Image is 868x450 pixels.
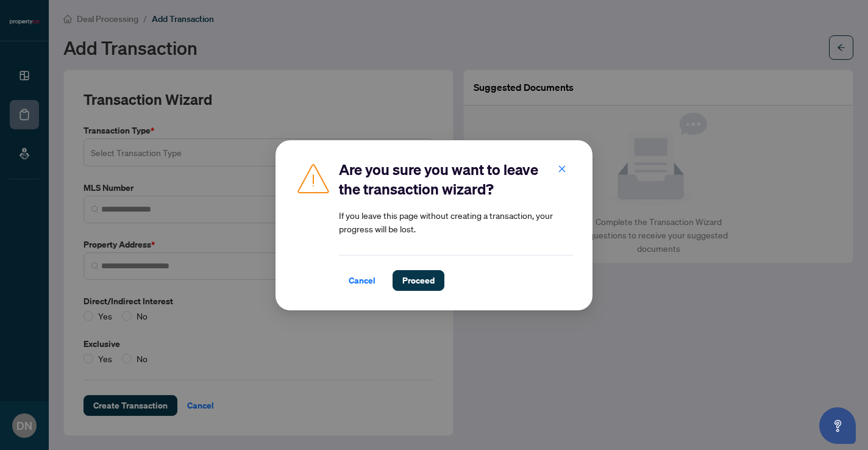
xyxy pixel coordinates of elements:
button: Cancel [339,270,385,291]
span: Proceed [402,271,435,290]
span: close [558,164,566,173]
span: Cancel [349,271,375,290]
article: If you leave this page without creating a transaction, your progress will be lost. [339,209,573,235]
button: Proceed [393,270,444,291]
h2: Are you sure you want to leave the transaction wizard? [339,160,573,199]
button: Open asap [819,407,856,444]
